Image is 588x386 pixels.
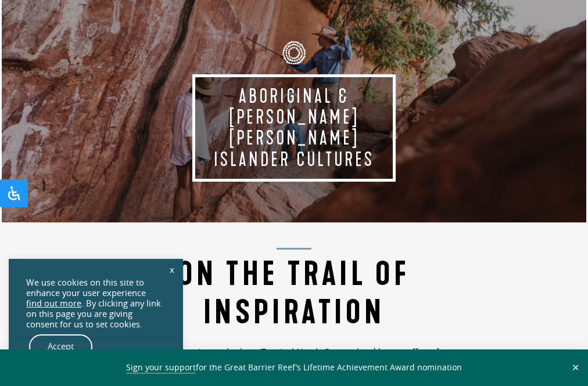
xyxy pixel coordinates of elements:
[126,362,462,374] span: for the Great Barrier Reef’s Lifetime Achievement Award nomination
[26,298,81,309] a: find out more
[569,362,582,373] button: Close
[29,334,92,359] a: Accept
[110,248,479,332] h2: On the Trail of Inspiration
[26,277,166,330] div: We use cookies on this site to enhance your user experience . By clicking any link on this page y...
[164,257,180,282] a: x
[126,362,196,374] a: Sign your support
[7,186,21,200] svg: Open Accessibility Panel
[110,345,479,374] p: Where to experience the best Tropical North Queensland has to offer… from wandering to waterfalls...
